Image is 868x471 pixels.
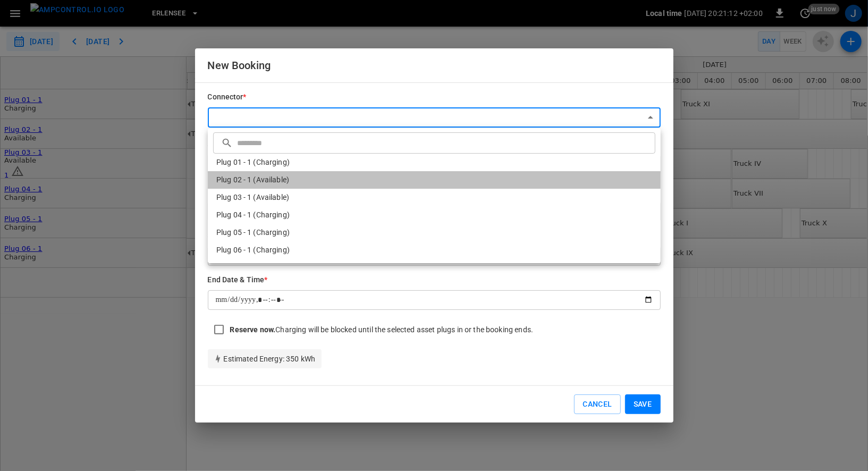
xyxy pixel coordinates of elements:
li: Plug 05 - 1 (Charging) [208,224,661,241]
li: Plug 03 - 1 (Available) [208,189,661,206]
li: Plug 06 - 1 (Charging) [208,241,661,259]
li: Plug 04 - 1 (Charging) [208,206,661,224]
li: Plug 01 - 1 (Charging) [208,154,661,171]
li: Plug 02 - 1 (Available) [208,171,661,189]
